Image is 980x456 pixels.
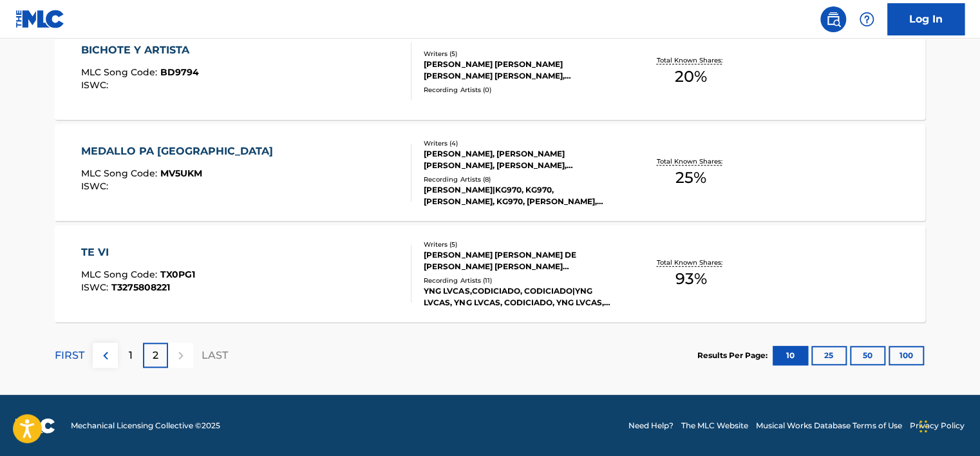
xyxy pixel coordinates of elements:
[55,348,84,363] p: FIRST
[424,285,618,309] div: YNG LVCAS,CODICIADO, CODICIADO|YNG LVCAS, YNG LVCAS, CODICIADO, YNG LVCAS, CODICIADO, CODICIADO|Y...
[825,12,841,27] img: search
[81,245,195,260] div: TE VI
[424,276,618,285] div: Recording Artists ( 11 )
[15,418,55,433] img: logo
[81,180,111,192] span: ISWC :
[756,420,902,432] a: Musical Works Database Terms of Use
[81,269,160,280] span: MLC Song Code :
[424,85,618,95] div: Recording Artists ( 0 )
[675,166,706,189] span: 25 %
[129,348,133,363] p: 1
[675,65,707,88] span: 20 %
[424,59,618,82] div: [PERSON_NAME] [PERSON_NAME] [PERSON_NAME] [PERSON_NAME], [PERSON_NAME] [PERSON_NAME] [PERSON_NAME...
[98,348,113,363] img: left
[55,225,925,322] a: TE VIMLC Song Code:TX0PG1ISWC:T3275808221Writers (5)[PERSON_NAME] [PERSON_NAME] DE [PERSON_NAME] ...
[859,12,874,27] img: help
[160,167,202,179] span: MV5UKM
[55,124,925,221] a: MEDALLO PA [GEOGRAPHIC_DATA]MLC Song Code:MV5UKMISWC:Writers (4)[PERSON_NAME], [PERSON_NAME] [PER...
[424,138,618,148] div: Writers ( 4 )
[919,407,927,446] div: Drag
[656,55,725,65] p: Total Known Shares:
[820,6,846,32] a: Public Search
[628,420,674,432] a: Need Help?
[887,3,965,35] a: Log In
[424,184,618,207] div: [PERSON_NAME]|KG970, KG970, [PERSON_NAME], KG970, [PERSON_NAME], KG970, [PERSON_NAME], [PERSON_NA...
[15,10,65,28] img: MLC Logo
[81,167,160,179] span: MLC Song Code :
[81,281,111,293] span: ISWC :
[697,350,771,361] p: Results Per Page:
[55,23,925,120] a: BICHOTE Y ARTISTAMLC Song Code:BD9794ISWC:Writers (5)[PERSON_NAME] [PERSON_NAME] [PERSON_NAME] [P...
[681,420,748,432] a: The MLC Website
[889,346,924,365] button: 100
[424,175,618,184] div: Recording Artists ( 8 )
[656,258,725,267] p: Total Known Shares:
[202,348,228,363] p: LAST
[910,420,965,432] a: Privacy Policy
[854,6,880,32] div: Help
[773,346,808,365] button: 10
[81,144,279,159] div: MEDALLO PA [GEOGRAPHIC_DATA]
[811,346,847,365] button: 25
[160,66,199,78] span: BD9794
[656,157,725,166] p: Total Known Shares:
[71,420,220,432] span: Mechanical Licensing Collective © 2025
[424,49,618,59] div: Writers ( 5 )
[424,240,618,249] div: Writers ( 5 )
[111,281,170,293] span: T3275808221
[153,348,158,363] p: 2
[81,79,111,91] span: ISWC :
[424,148,618,171] div: [PERSON_NAME], [PERSON_NAME] [PERSON_NAME], [PERSON_NAME], [PERSON_NAME]
[916,394,980,456] iframe: Chat Widget
[160,269,195,280] span: TX0PG1
[81,66,160,78] span: MLC Song Code :
[424,249,618,272] div: [PERSON_NAME] [PERSON_NAME] DE [PERSON_NAME] [PERSON_NAME] [PERSON_NAME], [PERSON_NAME], [PERSON_...
[850,346,885,365] button: 50
[675,267,706,290] span: 93 %
[81,43,199,58] div: BICHOTE Y ARTISTA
